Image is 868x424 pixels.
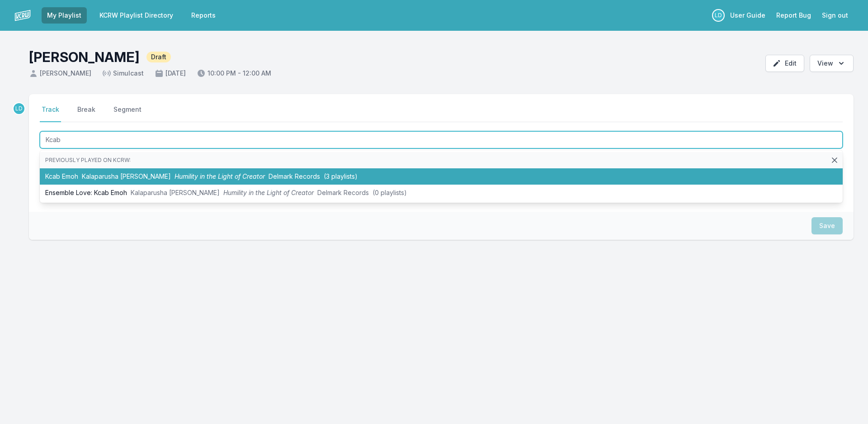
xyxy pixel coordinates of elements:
p: LeRoy Downs [13,102,25,115]
span: (3 playlists) [324,172,358,180]
button: Save [811,217,843,234]
img: logo-white-87cec1fa9cbef997252546196dc51331.png [14,7,31,24]
p: LeRoy Downs [712,9,725,22]
button: Segment [112,105,143,122]
span: (0 playlists) [373,189,407,196]
a: Report Bug [771,7,816,24]
button: Break [75,105,97,122]
span: Draft [146,52,171,62]
input: Track Title [40,131,843,148]
span: [DATE] [155,69,186,78]
a: My Playlist [42,7,87,24]
span: Humility in the Light of Creator [223,189,314,196]
span: [PERSON_NAME] [29,69,91,78]
button: Track [40,105,61,122]
span: Humility in the Light of Creator [175,172,265,180]
li: Ensemble Love: Kcab Emoh [40,185,843,201]
span: Delmark Records [317,189,369,196]
a: Reports [186,7,221,24]
button: Sign out [816,7,854,24]
span: Kalaparusha [PERSON_NAME] [82,172,171,180]
span: Delmark Records [269,172,320,180]
li: Kcab Emoh [40,168,843,185]
span: 10:00 PM - 12:00 AM [197,69,271,78]
button: Edit [765,55,804,72]
a: User Guide [725,7,771,24]
button: Open options [810,55,854,72]
h1: [PERSON_NAME] [29,49,139,65]
span: Kalaparusha [PERSON_NAME] [131,189,220,196]
a: KCRW Playlist Directory [94,7,179,24]
span: Simulcast [102,69,144,78]
li: Previously played on KCRW: [40,152,843,168]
